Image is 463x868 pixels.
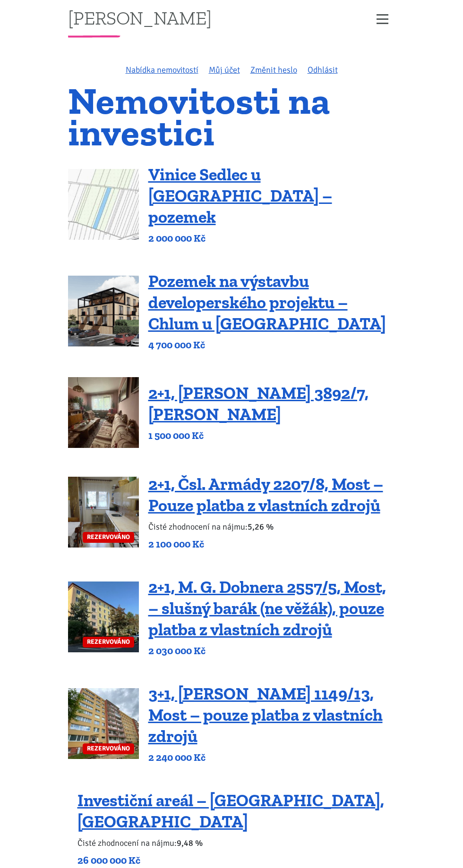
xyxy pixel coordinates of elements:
p: Čisté zhodnocení na nájmu: [77,836,395,850]
a: Pozemek na výstavbu developerského projektu – Chlum u [GEOGRAPHIC_DATA] [148,271,386,334]
a: Změnit heslo [250,65,297,75]
a: 3+1, [PERSON_NAME] 1149/13, Most – pouze platba z vlastních zdrojů [148,683,383,746]
button: Zobrazit menu [370,11,395,27]
b: 9,48 % [177,838,203,848]
span: REZERVOVÁNO [83,743,134,754]
a: Vinice Sedlec u [GEOGRAPHIC_DATA] – pozemek [148,164,332,227]
p: Čisté zhodnocení na nájmu: [148,520,395,533]
a: 2+1, M. G. Dobnera 2557/5, Most, – slušný barák (ne věžák), pouze platba z vlastních zdrojů [148,577,386,640]
a: [PERSON_NAME] [68,8,212,27]
p: 2 100 000 Kč [148,538,395,551]
p: 1 500 000 Kč [148,429,395,442]
a: REZERVOVÁNO [68,581,139,652]
a: 2+1, [PERSON_NAME] 3892/7, [PERSON_NAME] [148,383,369,424]
a: Investiční areál – [GEOGRAPHIC_DATA], [GEOGRAPHIC_DATA] [77,790,384,832]
a: REZERVOVÁNO [68,688,139,759]
b: 5,26 % [248,522,274,532]
a: Nabídka nemovitostí [126,65,198,75]
a: REZERVOVÁNO [68,477,139,548]
p: 4 700 000 Kč [148,338,395,352]
a: 2+1, Čsl. Armády 2207/8, Most – Pouze platba z vlastních zdrojů [148,474,383,515]
a: Odhlásit [308,65,338,75]
p: 2 030 000 Kč [148,644,395,657]
span: REZERVOVÁNO [83,637,134,648]
p: 26 000 000 Kč [77,854,395,867]
p: 2 240 000 Kč [148,751,395,764]
a: Můj účet [209,65,240,75]
p: 2 000 000 Kč [148,232,395,245]
h1: Nemovitosti na investici [68,85,395,148]
span: REZERVOVÁNO [83,532,134,543]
